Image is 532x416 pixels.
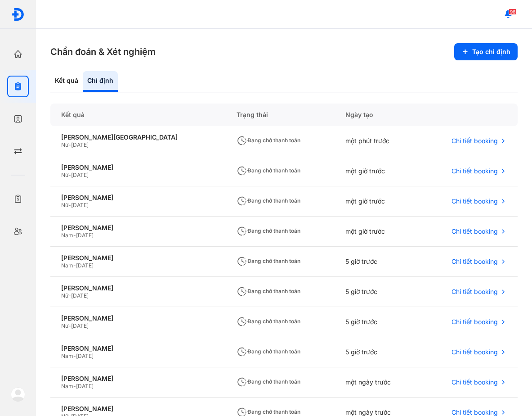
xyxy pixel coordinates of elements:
span: [DATE] [71,322,89,329]
span: [DATE] [76,383,94,389]
div: [PERSON_NAME] [61,314,215,322]
img: logo [11,387,25,402]
span: Nữ [61,202,68,208]
span: Đang chờ thanh toán [237,408,300,415]
span: [DATE] [76,262,94,269]
span: [DATE] [71,202,89,208]
span: Đang chờ thanh toán [237,378,300,385]
div: [PERSON_NAME] [61,284,215,292]
span: - [73,353,76,359]
img: logo [11,8,25,21]
span: Đang chờ thanh toán [237,348,300,355]
span: Chi tiết booking [452,378,498,386]
div: [PERSON_NAME] [61,194,215,202]
button: Tạo chỉ định [454,43,518,60]
div: [PERSON_NAME] [61,375,215,383]
span: [DATE] [76,353,94,359]
span: Chi tiết booking [452,288,498,296]
div: Ngày tạo [335,104,420,126]
span: Đang chờ thanh toán [237,288,300,294]
span: Chi tiết booking [452,227,498,235]
span: - [73,383,76,389]
div: 5 giờ trước [335,277,420,307]
span: Nữ [61,141,68,148]
div: một phút trước [335,126,420,156]
div: Kết quả [50,104,226,126]
span: Đang chờ thanh toán [237,318,300,325]
div: [PERSON_NAME] [61,344,215,353]
span: Đang chờ thanh toán [237,167,300,174]
div: một giờ trước [335,217,420,247]
span: Đang chờ thanh toán [237,197,300,204]
div: [PERSON_NAME][GEOGRAPHIC_DATA] [61,133,215,141]
span: Đang chờ thanh toán [237,227,300,234]
span: - [73,262,76,269]
span: Nữ [61,322,68,329]
span: Chi tiết booking [452,258,498,266]
span: Nam [61,353,73,359]
span: [DATE] [71,172,89,178]
span: - [68,141,71,148]
span: [DATE] [71,141,89,148]
span: - [68,172,71,178]
div: một giờ trước [335,186,420,217]
span: Nam [61,232,73,239]
div: 5 giờ trước [335,337,420,367]
span: [DATE] [76,232,94,239]
div: [PERSON_NAME] [61,405,215,413]
span: Chi tiết booking [452,318,498,326]
span: - [73,232,76,239]
h3: Chẩn đoán & Xét nghiệm [50,45,156,58]
span: Nữ [61,172,68,178]
div: một ngày trước [335,367,420,398]
div: 5 giờ trước [335,247,420,277]
div: 5 giờ trước [335,307,420,337]
span: 96 [509,9,517,15]
span: Đang chờ thanh toán [237,137,300,144]
div: [PERSON_NAME] [61,224,215,232]
span: Nam [61,262,73,269]
div: một giờ trước [335,156,420,186]
span: - [68,202,71,208]
span: [DATE] [71,292,89,299]
div: Kết quả [50,71,83,92]
span: Đang chờ thanh toán [237,258,300,264]
div: Chỉ định [83,71,118,92]
span: Chi tiết booking [452,167,498,175]
div: [PERSON_NAME] [61,254,215,262]
div: [PERSON_NAME] [61,163,215,172]
span: Chi tiết booking [452,197,498,205]
span: Chi tiết booking [452,137,498,145]
div: Trạng thái [226,104,335,126]
span: - [68,292,71,299]
span: Chi tiết booking [452,348,498,356]
span: - [68,322,71,329]
span: Nữ [61,292,68,299]
span: Nam [61,383,73,389]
